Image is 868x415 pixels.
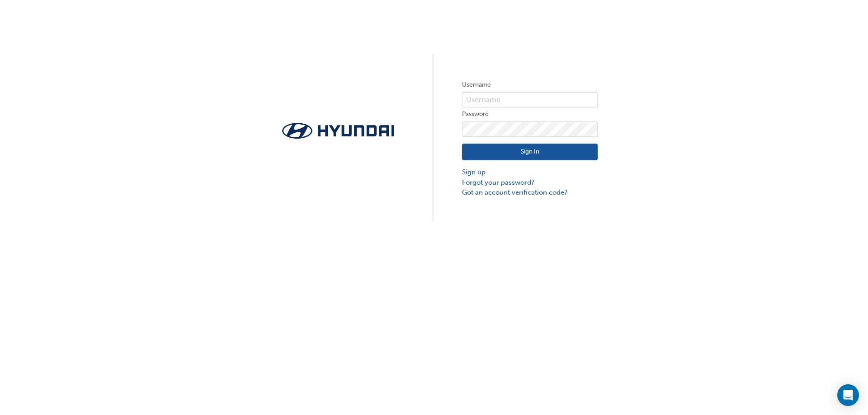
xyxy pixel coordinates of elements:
[462,167,598,177] a: Sign up
[462,109,598,120] label: Password
[462,144,598,161] button: Sign In
[462,92,598,107] input: Username
[462,187,598,198] a: Got an account verification code?
[462,79,598,90] label: Username
[462,177,598,188] a: Forgot your password?
[837,384,859,406] div: Open Intercom Messenger
[270,120,406,141] img: Trak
